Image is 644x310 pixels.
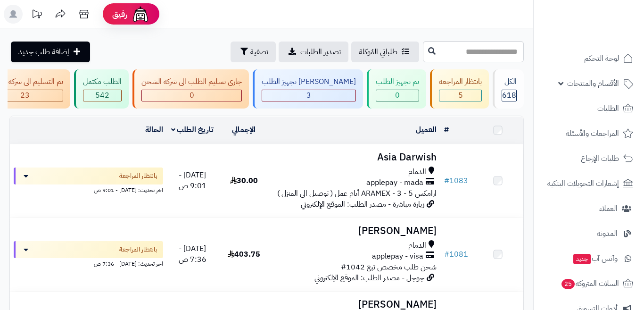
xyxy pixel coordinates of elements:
[539,172,638,195] a: إشعارات التحويلات البنكية
[572,252,618,265] span: وآتس آب
[573,254,591,264] span: جديد
[372,251,423,262] span: applepay - visa
[416,124,437,135] a: العميل
[14,258,163,268] div: اخر تحديث: [DATE] - 7:36 ص
[539,122,638,145] a: المراجعات والأسئلة
[341,261,437,273] span: شحن طلب مخصص تبع 1042#
[141,76,242,87] div: جاري تسليم الطلب الى شركة الشحن
[179,243,206,265] span: [DATE] - 7:36 ص
[539,97,638,120] a: الطلبات
[580,7,635,27] img: logo-2.png
[171,124,214,135] a: تاريخ الطلب
[351,42,419,62] a: طلباتي المُوكلة
[300,46,341,58] span: تصدير الطلبات
[547,177,619,190] span: إشعارات التحويلات البنكية
[359,46,397,58] span: طلباتي المُوكلة
[251,69,365,109] a: [PERSON_NAME] تجهيز الطلب 3
[458,90,463,101] span: 5
[539,272,638,295] a: السلات المتروكة25
[20,90,30,101] span: 23
[83,76,122,87] div: الطلب مكتمل
[131,69,251,109] a: جاري تسليم الطلب الى شركة الشحن 0
[95,90,109,101] span: 542
[365,69,428,109] a: تم تجهيز الطلب 0
[11,42,90,62] a: إضافة طلب جديد
[444,175,449,186] span: #
[376,76,419,87] div: تم تجهيز الطلب
[250,46,268,58] span: تصفية
[561,278,575,290] span: 25
[376,90,419,101] div: 0
[277,188,437,199] span: ارامكس ARAMEX - 3 - 5 أيام عمل ( توصيل الى المنزل )
[262,90,355,101] div: 3
[119,171,157,181] span: بانتظار المراجعة
[439,76,482,87] div: بانتظار المراجعة
[539,197,638,220] a: العملاء
[597,102,619,115] span: الطلبات
[142,90,241,101] div: 0
[561,277,619,290] span: السلات المتروكة
[131,5,150,24] img: ai-face.png
[444,249,449,260] span: #
[112,8,127,20] span: رفيق
[279,42,348,62] a: تصدير الطلبات
[599,202,618,215] span: العملاء
[408,240,426,251] span: الدمام
[395,90,400,101] span: 0
[14,184,163,194] div: اخر تحديث: [DATE] - 9:01 ص
[428,69,491,109] a: بانتظار المراجعة 5
[230,175,258,186] span: 30.00
[314,272,424,284] span: جوجل - مصدر الطلب: الموقع الإلكتروني
[119,245,157,254] span: بانتظار المراجعة
[25,5,49,26] a: تحديثات المنصة
[567,77,619,90] span: الأقسام والمنتجات
[262,76,356,87] div: [PERSON_NAME] تجهيز الطلب
[584,52,619,65] span: لوحة التحكم
[228,249,260,260] span: 403.75
[502,76,517,87] div: الكل
[145,124,163,135] a: الحالة
[179,169,206,192] span: [DATE] - 9:01 ص
[566,127,619,140] span: المراجعات والأسئلة
[232,124,256,135] a: الإجمالي
[273,226,437,236] h3: [PERSON_NAME]
[366,177,423,188] span: applepay - mada
[301,199,424,210] span: زيارة مباشرة - مصدر الطلب: الموقع الإلكتروني
[273,299,437,310] h3: [PERSON_NAME]
[539,247,638,270] a: وآتس آبجديد
[444,249,468,260] a: #1081
[190,90,194,101] span: 0
[491,69,526,109] a: الكل618
[231,42,276,62] button: تصفية
[408,167,426,177] span: الدمام
[273,152,437,163] h3: Asia Darwish
[72,69,131,109] a: الطلب مكتمل 542
[444,175,468,186] a: #1083
[539,147,638,170] a: طلبات الإرجاع
[439,90,481,101] div: 5
[539,222,638,245] a: المدونة
[444,124,449,135] a: #
[539,47,638,70] a: لوحة التحكم
[306,90,311,101] span: 3
[83,90,121,101] div: 542
[502,90,516,101] span: 618
[581,152,619,165] span: طلبات الإرجاع
[18,46,69,58] span: إضافة طلب جديد
[597,227,618,240] span: المدونة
